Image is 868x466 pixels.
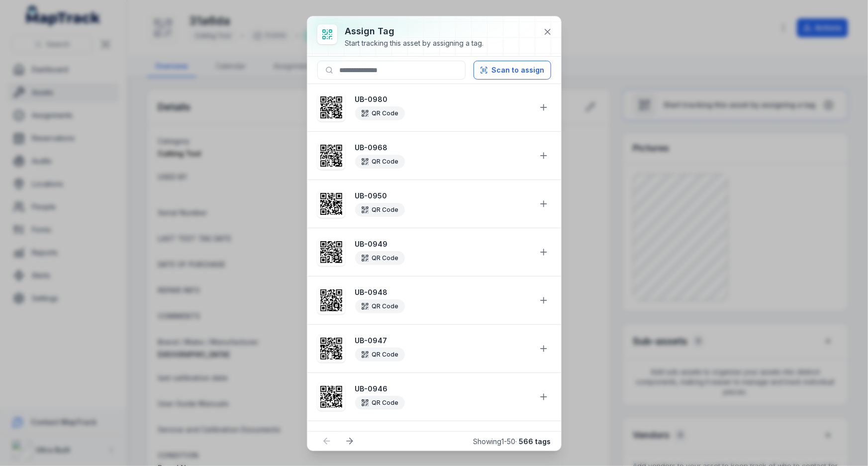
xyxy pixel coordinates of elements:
strong: UB-0949 [355,239,530,249]
strong: UB-0948 [355,287,530,297]
div: QR Code [355,203,405,217]
span: Showing 1 - 50 · [474,437,551,446]
strong: UB-0947 [355,336,530,346]
button: Scan to assign [474,61,551,80]
div: QR Code [355,155,405,169]
div: QR Code [355,299,405,313]
strong: UB-0946 [355,384,530,394]
div: QR Code [355,396,405,410]
strong: UB-0980 [355,94,530,104]
div: QR Code [355,348,405,362]
div: QR Code [355,106,405,120]
h3: Assign tag [345,24,484,38]
strong: UB-0968 [355,143,530,153]
div: Start tracking this asset by assigning a tag. [345,38,484,48]
strong: 566 tags [519,437,551,446]
div: QR Code [355,251,405,265]
strong: UB-0950 [355,191,530,201]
